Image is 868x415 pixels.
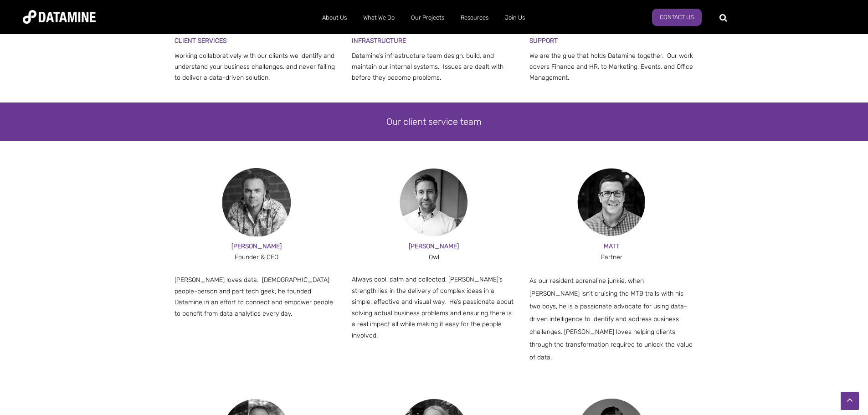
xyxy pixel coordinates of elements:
span: Our client service team [386,116,482,127]
p: Datamine’s infrastructure team design, build, and maintain our internal systems. Issues are dealt... [352,51,516,83]
span: CLI [175,37,184,45]
a: Our Projects [403,6,452,30]
a: What We Do [355,6,403,30]
a: About Us [314,6,355,30]
p: Working collaboratively with our clients we identify and understand your business challenges, and... [175,51,339,83]
img: Datamine [23,10,96,24]
span: ENT SERVICES [184,37,226,45]
img: Bruce [400,168,468,236]
span: SUPPORT [529,37,558,45]
p: We are the glue that holds Datamine together. Our work covers Finance and HR, to Marketing, Event... [529,51,694,83]
a: Resources [452,6,497,30]
span: As our resident adrenaline junkie, when [PERSON_NAME] isn’t cruising the MTB trails with his two ... [529,277,693,361]
a: Join Us [497,6,533,30]
span: [PERSON_NAME] [231,242,282,250]
div: Owl [352,252,516,263]
div: Founder & CEO [175,252,339,263]
span: MATT [604,242,620,250]
span: [PERSON_NAME] [409,242,459,250]
span: INFRASTRUCTURE [352,37,406,45]
img: Paul-2-1-150x150 [222,168,291,236]
span: Always cool, calm and collected, [PERSON_NAME]’s strength lies in the delivery of complex ideas i... [352,276,514,339]
img: matt mug-1 [577,168,646,236]
span: [PERSON_NAME] loves data. [DEMOGRAPHIC_DATA] people-person and part tech geek, he founded Datamin... [175,276,333,318]
span: Partner [601,253,622,261]
a: Contact Us [652,9,702,26]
